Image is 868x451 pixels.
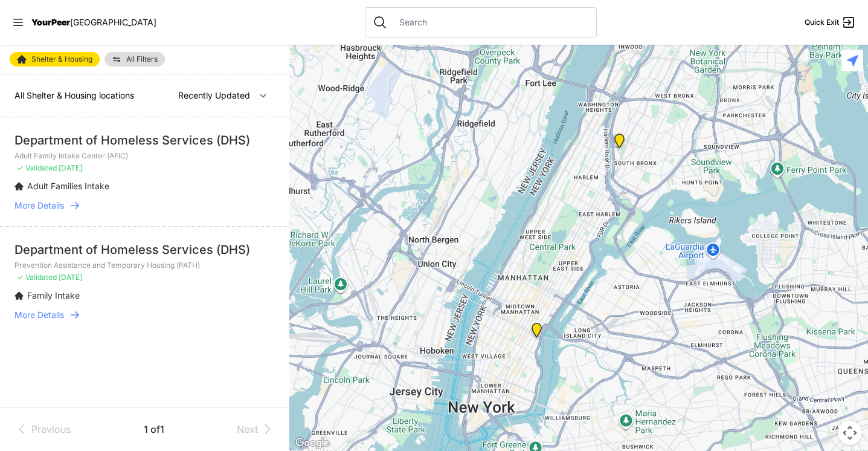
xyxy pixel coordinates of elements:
span: More Details [14,200,64,212]
span: More Details [14,309,64,321]
span: All Filters [126,56,158,63]
div: Prevention Assistance and Temporary Housing (PATH) [612,134,627,153]
div: Adult Family Intake Center (AFIC) [529,323,544,342]
span: YourPeer [31,17,70,27]
img: Google [292,435,332,451]
span: Adult Families Intake [27,181,109,191]
span: [DATE] [59,273,82,282]
span: All Shelter & Housing locations [14,90,134,100]
a: Quick Exit [805,15,856,30]
div: Department of Homeless Services (DHS) [14,241,275,258]
span: [DATE] [59,163,82,172]
a: More Details [14,200,275,212]
span: Family Intake [27,290,80,300]
span: 1 [160,423,164,435]
p: Prevention Assistance and Temporary Housing (PATH) [14,261,275,270]
div: Department of Homeless Services (DHS) [14,132,275,149]
span: Shelter & Housing [31,56,92,63]
a: Open this area in Google Maps (opens a new window) [292,435,332,451]
a: YourPeer[GEOGRAPHIC_DATA] [31,19,156,26]
span: ✓ Validated [17,273,57,282]
a: Shelter & Housing [10,52,100,67]
button: Map camera controls [838,421,862,445]
input: Search [392,16,589,28]
span: Previous [31,422,71,436]
span: Next [237,422,258,436]
p: Adult Family Intake Center (AFIC) [14,151,275,161]
span: Quick Exit [805,18,839,27]
span: 1 [144,423,150,435]
a: All Filters [104,52,165,67]
span: ✓ Validated [17,163,57,172]
span: of [150,423,160,435]
a: More Details [14,309,275,321]
span: [GEOGRAPHIC_DATA] [70,17,156,27]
